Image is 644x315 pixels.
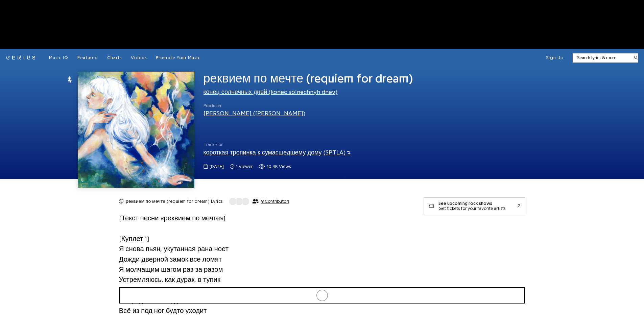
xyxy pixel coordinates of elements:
a: [PERSON_NAME] ([PERSON_NAME]) [204,110,305,116]
span: Music IQ [49,55,68,60]
span: Videos [131,55,147,60]
span: Featured [77,55,98,60]
span: Producer [204,102,305,109]
span: 10.4K views [267,163,291,170]
a: Promote Your Music [156,55,200,61]
div: Get tickets for your favorite artists [438,206,505,211]
span: 9 Contributors [261,199,289,204]
span: 1 viewer [230,163,253,170]
a: Charts [107,55,122,61]
div: See upcoming rock shows [438,201,505,206]
a: Music IQ [49,55,68,61]
h2: реквием по мечте (requiem for dream) Lyrics [126,198,223,204]
span: Track 7 on [204,141,415,148]
a: Featured [77,55,98,61]
a: See upcoming rock showsGet tickets for your favorite artists [424,197,525,214]
span: 1 viewer [236,163,253,170]
button: Sign Up [546,55,564,61]
button: 9 Contributors [229,197,289,205]
a: конец солнечных дней (konec solnechnyh dney) [204,89,338,95]
span: реквием по мечте (requiem for dream) [204,72,413,84]
input: Search lyrics & more [573,54,630,61]
a: короткая тропинка к сумасшедшему дому (SPTLA) [204,149,351,155]
span: Charts [107,55,122,60]
span: [DATE] [210,163,224,170]
span: Promote Your Music [156,55,200,60]
span: 10,385 views [259,163,291,170]
a: Videos [131,55,147,61]
img: Cover art for реквием по мечте (requiem for dream) by конец солнечных дней (konec solnechnyh dney) [78,72,194,188]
